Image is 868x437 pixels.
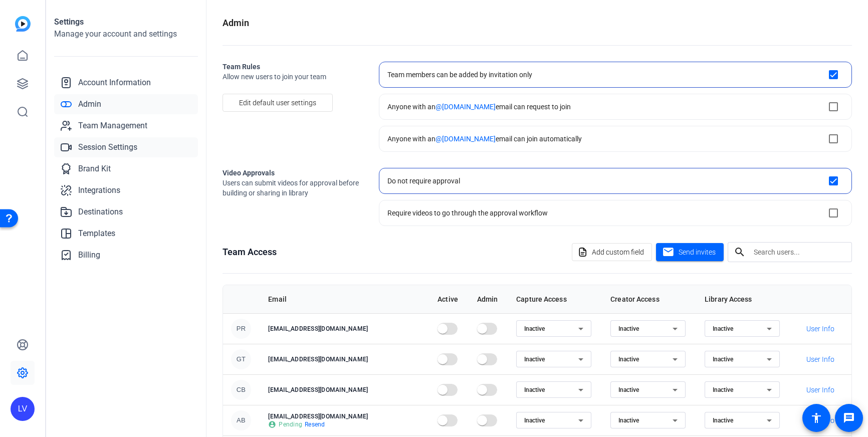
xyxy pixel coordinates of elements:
[806,354,834,364] span: User Info
[524,417,545,424] span: Inactive
[469,285,508,313] th: Admin
[806,324,834,334] span: User Info
[54,94,198,114] a: Admin
[231,380,251,400] div: CB
[268,355,421,363] p: [EMAIL_ADDRESS][DOMAIN_NAME]
[223,16,249,30] h1: Admin
[713,386,733,393] span: Inactive
[78,98,101,110] span: Admin
[78,206,123,218] span: Destinations
[728,246,752,258] mat-icon: search
[806,385,834,395] span: User Info
[436,135,496,143] span: @[DOMAIN_NAME]
[223,72,363,82] span: Allow new users to join your team
[305,420,325,428] span: Resend
[799,350,841,368] button: User Info
[268,386,421,394] p: [EMAIL_ADDRESS][DOMAIN_NAME]
[754,246,844,258] input: Search users...
[572,243,652,261] button: Add custom field
[11,397,35,421] div: LV
[799,320,841,338] button: User Info
[223,245,277,259] h1: Team Access
[387,70,532,80] div: Team members can be added by invitation only
[78,77,151,89] span: Account Information
[54,180,198,200] a: Integrations
[78,228,115,240] span: Templates
[54,28,198,40] h2: Manage your account and settings
[387,176,460,186] div: Do not require approval
[697,285,791,313] th: Library Access
[279,420,302,428] span: Pending
[436,103,496,111] span: @[DOMAIN_NAME]
[592,243,644,262] span: Add custom field
[78,249,100,261] span: Billing
[387,102,571,112] div: Anyone with an email can request to join
[223,168,363,178] h2: Video Approvals
[387,134,582,144] div: Anyone with an email can join automatically
[524,325,545,332] span: Inactive
[78,141,137,153] span: Session Settings
[54,224,198,244] a: Templates
[618,356,639,363] span: Inactive
[231,410,251,430] div: AB
[231,349,251,369] div: GT
[54,137,198,157] a: Session Settings
[54,73,198,93] a: Account Information
[524,386,545,393] span: Inactive
[429,285,469,313] th: Active
[78,184,120,196] span: Integrations
[54,16,198,28] h1: Settings
[231,319,251,339] div: PR
[679,247,716,258] span: Send invites
[239,93,316,112] span: Edit default user settings
[713,325,733,332] span: Inactive
[223,94,333,112] button: Edit default user settings
[618,417,639,424] span: Inactive
[799,381,841,399] button: User Info
[618,325,639,332] span: Inactive
[387,208,548,218] div: Require videos to go through the approval workflow
[602,285,697,313] th: Creator Access
[223,62,363,72] h2: Team Rules
[54,159,198,179] a: Brand Kit
[268,412,421,420] p: [EMAIL_ADDRESS][DOMAIN_NAME]
[260,285,429,313] th: Email
[78,120,147,132] span: Team Management
[508,285,602,313] th: Capture Access
[524,356,545,363] span: Inactive
[223,178,363,198] span: Users can submit videos for approval before building or sharing in library
[54,245,198,265] a: Billing
[843,412,855,424] mat-icon: message
[78,163,111,175] span: Brand Kit
[15,16,31,32] img: blue-gradient.svg
[713,417,733,424] span: Inactive
[268,420,276,428] mat-icon: account_circle
[656,243,724,261] button: Send invites
[799,411,841,429] button: User Info
[54,202,198,222] a: Destinations
[713,356,733,363] span: Inactive
[54,116,198,136] a: Team Management
[810,412,822,424] mat-icon: accessibility
[618,386,639,393] span: Inactive
[662,246,675,259] mat-icon: mail
[268,325,421,333] p: [EMAIL_ADDRESS][DOMAIN_NAME]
